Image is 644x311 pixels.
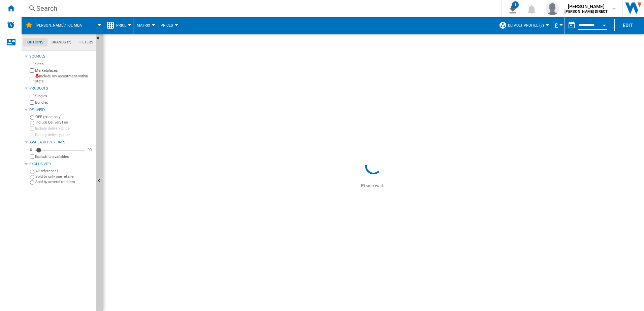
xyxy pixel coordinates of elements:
[25,17,99,34] div: [PERSON_NAME]/TCl MDA
[29,140,93,145] div: Availability 7 Days
[106,17,130,34] div: Price
[36,4,484,13] div: Search
[47,38,75,46] md-tab-item: Brands (*)
[30,175,34,179] input: Sold by only one retailer
[23,38,47,46] md-tab-item: Options
[554,17,561,34] button: £
[161,17,176,34] button: Prices
[30,115,34,120] input: OFF (price only)
[30,126,34,131] input: Include delivery price
[86,147,93,152] div: 90
[554,22,558,29] span: £
[598,18,610,30] button: Open calendar
[512,1,519,8] div: 1
[565,9,608,14] b: [PERSON_NAME] DIRECT
[35,179,93,184] label: Sold by several retailers
[29,54,93,59] div: Sources
[30,154,34,159] input: Display delivery price
[137,17,154,34] button: Matrix
[30,62,34,66] input: Sites
[116,17,130,34] button: Price
[7,21,15,29] img: alerts-logo.svg
[614,19,641,31] button: Edit
[35,114,93,119] label: OFF (price only)
[30,133,34,137] input: Display delivery price
[35,100,93,105] label: Bundles
[35,74,93,84] label: Include my assortment within stats
[30,100,34,105] input: Bundles
[35,174,93,179] label: Sold by only one retailer
[546,2,559,15] img: profile.jpg
[35,94,93,99] label: Singles
[361,183,386,188] ng-transclude: Please wait...
[30,94,34,98] input: Singles
[35,68,93,73] label: Marketplaces
[35,120,93,125] label: Include Delivery Fee
[35,154,93,159] label: Exclude unavailables
[35,169,93,174] label: All references
[499,17,547,34] div: Default profile (7)
[508,23,544,28] span: Default profile (7)
[137,23,150,28] span: Matrix
[161,23,173,28] span: Prices
[36,23,82,28] span: Sam/TCl MDA
[30,68,34,73] input: Marketplaces
[565,3,608,10] span: [PERSON_NAME]
[30,121,34,125] input: Include Delivery Fee
[508,17,547,34] button: Default profile (7)
[116,23,126,28] span: Price
[35,62,93,67] label: Sites
[30,170,34,174] input: All references
[96,34,104,46] button: Hide
[29,107,93,113] div: Delivery
[36,17,89,34] button: [PERSON_NAME]/TCl MDA
[35,126,93,131] label: Include delivery price
[29,86,93,91] div: Products
[75,38,97,46] md-tab-item: Filters
[551,17,565,34] md-menu: Currency
[35,74,39,78] img: mysite-not-bg-18x18.png
[29,162,93,167] div: Exclusivity
[565,19,578,32] button: md-calendar
[30,75,34,83] input: Include my assortment within stats
[30,180,34,185] input: Sold by several retailers
[28,147,34,152] div: 0
[35,132,93,137] label: Display delivery price
[35,147,85,153] md-slider: Availability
